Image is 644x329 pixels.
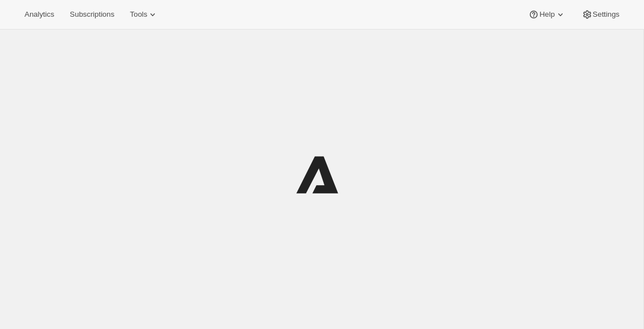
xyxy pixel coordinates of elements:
[575,7,626,22] button: Settings
[25,10,54,19] span: Analytics
[123,7,165,22] button: Tools
[130,10,147,19] span: Tools
[63,7,121,22] button: Subscriptions
[18,7,61,22] button: Analytics
[70,10,114,19] span: Subscriptions
[593,10,619,19] span: Settings
[521,7,572,22] button: Help
[539,10,554,19] span: Help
